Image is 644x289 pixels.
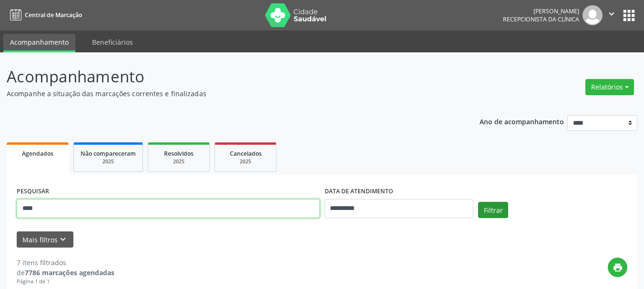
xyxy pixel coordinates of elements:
[7,7,82,23] a: Central de Marcação
[608,258,627,277] button: print
[17,258,114,268] div: 7 itens filtrados
[17,231,73,248] button: Mais filtroskeyboard_arrow_down
[503,7,579,15] div: [PERSON_NAME]
[621,7,637,24] button: apps
[81,158,136,165] div: 2025
[7,89,448,99] p: Acompanhe a situação das marcações correntes e finalizadas
[58,234,68,245] i: keyboard_arrow_down
[606,9,617,19] i: 
[17,268,114,278] div: de
[325,184,393,199] label: DATA DE ATENDIMENTO
[478,202,508,218] button: Filtrar
[585,79,634,95] button: Relatórios
[230,149,262,158] span: Cancelados
[603,5,621,25] button: 
[17,278,114,286] div: Página 1 de 1
[3,34,75,52] a: Acompanhamento
[222,158,269,165] div: 2025
[22,149,53,158] span: Agendados
[25,268,114,277] strong: 7786 marcações agendadas
[7,65,448,89] p: Acompanhamento
[25,11,82,19] span: Central de Marcação
[503,15,579,23] span: Recepcionista da clínica
[480,115,564,127] p: Ano de acompanhamento
[81,149,136,158] span: Não compareceram
[85,34,140,50] a: Beneficiários
[164,149,194,158] span: Resolvidos
[155,158,203,165] div: 2025
[613,262,623,273] i: print
[583,5,603,25] img: img
[17,184,49,199] label: PESQUISAR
